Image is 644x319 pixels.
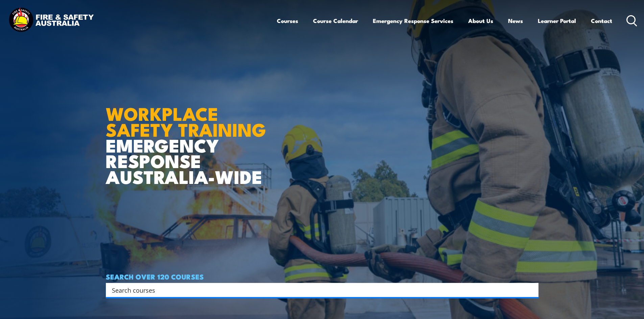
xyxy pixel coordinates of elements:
[106,88,271,184] h1: EMERGENCY RESPONSE AUSTRALIA-WIDE
[373,12,453,30] a: Emergency Response Services
[277,12,298,30] a: Courses
[113,285,525,295] form: Search form
[106,99,266,143] strong: WORKPLACE SAFETY TRAINING
[538,12,576,30] a: Learner Portal
[508,12,523,30] a: News
[468,12,493,30] a: About Us
[112,285,524,295] input: Search input
[313,12,358,30] a: Course Calendar
[591,12,612,30] a: Contact
[106,273,539,280] h4: SEARCH OVER 120 COURSES
[527,285,536,295] button: Search magnifier button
